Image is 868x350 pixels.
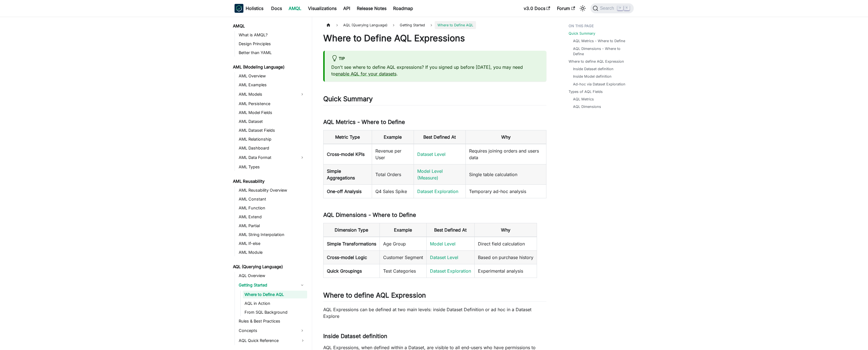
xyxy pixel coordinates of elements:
a: AML Reusability Overview [237,186,307,194]
a: Dataset Exploration [417,189,458,194]
button: Collapse sidebar category 'Getting Started' [297,281,307,290]
a: AML Dashboard [237,144,307,152]
b: Holistics [246,5,263,12]
p: AQL Expressions can be defined at two main levels: inside Dataset Definition or ad hoc in a Datas... [323,306,546,319]
a: AML Dataset Fields [237,126,307,134]
a: Where to Define AQL [243,291,307,298]
a: Forum [554,4,578,13]
a: v3.0 Docs [520,4,554,13]
a: Dataset Level [430,255,458,260]
a: Inside Model definition [573,74,612,79]
h1: Where to Define AQL Expressions [323,33,546,44]
a: AML (Modeling Language) [231,63,307,71]
span: Search [598,6,617,11]
a: enable AQL for your datasets [335,71,396,77]
td: Experimental analysis [474,264,537,278]
td: Age Group [380,237,426,251]
td: Q4 Sales Spike [372,185,414,198]
a: Dataset Level [417,151,446,157]
a: AMQL [285,4,305,13]
div: tip [331,55,540,62]
a: Roadmap [390,4,416,13]
span: AQL (Querying Language) [340,21,390,29]
a: AML Models [237,90,297,99]
a: Model Level (Measure) [417,168,443,181]
button: Expand sidebar category 'AML Data Format' [297,153,307,162]
a: Rules & Best Practices [237,317,307,325]
nav: Breadcrumbs [323,21,546,29]
a: AML Module [237,248,307,256]
img: Holistics [235,4,243,13]
th: Example [372,130,414,144]
a: AQL Dimensions [573,104,601,109]
a: AML Constant [237,195,307,203]
th: Why [466,130,546,144]
a: What is AMQL? [237,31,307,39]
td: Based on purchase history [474,251,537,264]
th: Why [474,223,537,237]
a: Docs [268,4,285,13]
a: Where to define AQL Expression [569,59,624,64]
p: Don't see where to define AQL expressions? If you signed up before [DATE], you may need to . [331,64,540,77]
a: Better than YAML [237,49,307,57]
a: Visualizations [305,4,340,13]
strong: One-off Analysis [327,189,362,194]
a: API [340,4,353,13]
a: HolisticsHolistics [235,4,263,13]
a: AMQL [231,22,307,30]
a: Quick Summary [569,31,595,36]
a: AML Extend [237,213,307,221]
a: AQL Quick Reference [237,336,307,345]
th: Metric Type [323,130,372,144]
button: Search (Command+K) [590,3,633,13]
td: Direct field calculation [474,237,537,251]
th: Best Defined At [426,223,474,237]
strong: Cross-model KPIs [327,151,365,157]
a: AML Data Format [237,153,297,162]
span: Where to Define AQL [435,21,476,29]
a: AML Function [237,204,307,212]
th: Example [380,223,426,237]
a: From SQL Background [243,308,307,316]
a: AML Persistence [237,100,307,108]
td: Total Orders [372,164,414,185]
strong: Simple Transformations [327,241,376,247]
strong: Quick Groupings [327,268,362,274]
a: Getting Started [397,21,428,29]
td: Requires joining orders and users data [466,144,546,164]
a: AQL Metrics - Where to Define [573,38,625,44]
a: AML Relationship [237,135,307,143]
a: Release Notes [353,4,390,13]
strong: Cross-model Logic [327,255,367,260]
th: Best Defined At [414,130,466,144]
a: Getting Started [237,281,297,290]
a: AML Dataset [237,118,307,125]
a: AQL Dimensions - Where to Define [573,46,628,57]
span: Getting Started [400,23,425,27]
a: Concepts [237,326,297,335]
h2: Where to define AQL Expression [323,291,546,302]
a: Ad-hoc via Dataset Exploration [573,82,625,87]
a: Model Level [430,241,455,247]
td: Test Categories [380,264,426,278]
button: Expand sidebar category 'Concepts' [297,326,307,335]
a: AML Examples [237,81,307,89]
a: Home page [323,21,334,29]
a: Inside Dataset definition [573,66,614,72]
h3: Inside Dataset definition [323,333,546,340]
a: AML Model Fields [237,109,307,116]
td: Single table calculation [466,164,546,185]
td: Temporary ad-hoc analysis [466,185,546,198]
a: AML Reusability [231,177,307,185]
button: Expand sidebar category 'AML Models' [297,90,307,99]
a: AML String Interpolation [237,231,307,239]
a: Design Principles [237,40,307,48]
a: AQL Overview [237,272,307,280]
a: AML Types [237,163,307,171]
a: Dataset Exploration [430,268,471,274]
th: Dimension Type [323,223,380,237]
td: Customer Segment [380,251,426,264]
td: Revenue per User [372,144,414,164]
a: AML Overview [237,72,307,80]
kbd: K [624,6,630,11]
